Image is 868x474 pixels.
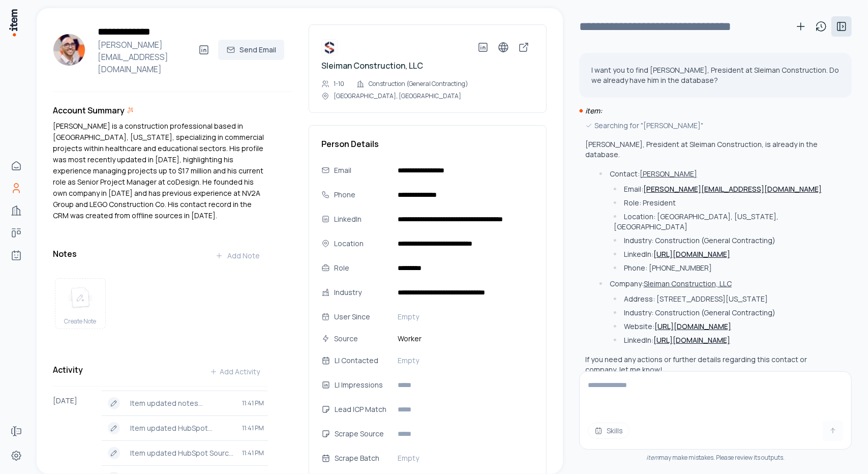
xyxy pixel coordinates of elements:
[831,16,852,37] button: Toggle sidebar
[369,80,468,88] p: Construction (General Contracting)
[242,449,264,457] span: 11:41 PM
[610,279,732,288] p: Company:
[130,423,234,433] p: Item updated HubSpot Created Date to
[394,450,534,466] button: Empty
[611,321,840,332] li: Website:
[94,39,194,75] h4: [PERSON_NAME][EMAIL_ADDRESS][DOMAIN_NAME]
[644,279,732,289] button: Sleiman Construction, LLC
[6,178,26,198] a: People
[398,355,419,366] span: Empty
[68,287,93,309] img: create note
[335,379,400,391] div: LI Impressions
[334,80,344,88] p: 1-10
[394,352,534,369] button: Empty
[585,139,840,160] p: [PERSON_NAME], President at Sleiman Construction, is already in the database.
[611,235,840,246] li: Industry: Construction (General Contracting)
[218,40,284,60] button: Send Email
[611,335,840,345] li: LinkedIn:
[611,263,840,273] li: Phone: [PHONE_NUMBER]
[201,362,268,382] button: Add Activity
[611,294,840,304] li: Address: [STREET_ADDRESS][US_STATE]
[611,212,840,232] li: Location: [GEOGRAPHIC_DATA], [US_STATE], [GEOGRAPHIC_DATA]
[321,138,534,150] h3: Person Details
[53,34,85,66] img: Danny Sleiman
[653,335,730,345] a: [URL][DOMAIN_NAME]
[321,39,338,55] img: Sleiman Construction, LLC
[53,104,125,116] h3: Account Summary
[6,245,26,265] a: Agents
[334,92,461,100] p: [GEOGRAPHIC_DATA], [GEOGRAPHIC_DATA]
[791,16,811,37] button: New conversation
[640,169,697,179] button: [PERSON_NAME]
[611,308,840,318] li: Industry: Construction (General Contracting)
[591,65,840,85] p: I want you to find [PERSON_NAME], President at Sleiman Construction. Do we already have him in th...
[6,421,26,441] a: Forms
[335,355,400,366] div: LI Contacted
[65,317,97,325] span: Create Note
[55,278,106,329] button: create noteCreate Note
[207,246,268,266] button: Add Note
[654,321,731,331] a: [URL][DOMAIN_NAME]
[611,249,840,259] li: LinkedIn:
[334,238,390,249] div: Location
[585,354,840,375] p: If you need any actions or further details regarding this contact or company, let me know!
[398,453,419,463] span: Empty
[130,448,234,458] p: Item updated HubSpot Source to
[215,251,260,261] div: Add Note
[334,262,390,274] div: Role
[394,309,534,325] button: Empty
[242,399,264,407] span: 11:41 PM
[130,398,234,408] p: Item updated notes to
[585,106,602,115] i: item:
[334,311,390,322] div: User Since
[335,404,400,415] div: Lead ICP Match
[611,184,840,194] li: Email:
[6,200,26,221] a: Companies
[653,249,730,259] a: [URL][DOMAIN_NAME]
[53,364,83,376] h3: Activity
[242,424,264,432] span: 11:41 PM
[611,198,840,208] li: Role: President
[607,426,623,436] span: Skills
[53,121,268,221] div: [PERSON_NAME] is a construction professional based in [GEOGRAPHIC_DATA], [US_STATE], specializing...
[811,16,831,37] button: View history
[335,428,400,439] div: Scrape Source
[334,165,390,176] div: Email
[579,454,852,462] div: may make mistakes. Please review its outputs.
[334,287,390,298] div: Industry
[588,423,630,439] button: Skills
[335,453,400,464] div: Scrape Batch
[394,333,534,344] span: Worker
[6,223,26,243] a: Deals
[6,446,26,466] a: Settings
[321,60,423,71] a: Sleiman Construction, LLC
[610,169,697,179] p: Contact:
[334,333,390,344] div: Source
[53,248,77,260] h3: Notes
[585,120,840,131] div: Searching for "[PERSON_NAME]"
[8,8,18,37] img: Item Brain Logo
[334,189,390,200] div: Phone
[643,184,822,194] a: [PERSON_NAME][EMAIL_ADDRESS][DOMAIN_NAME]
[6,156,26,176] a: Home
[398,312,419,322] span: Empty
[334,214,390,225] div: LinkedIn
[646,453,659,462] i: item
